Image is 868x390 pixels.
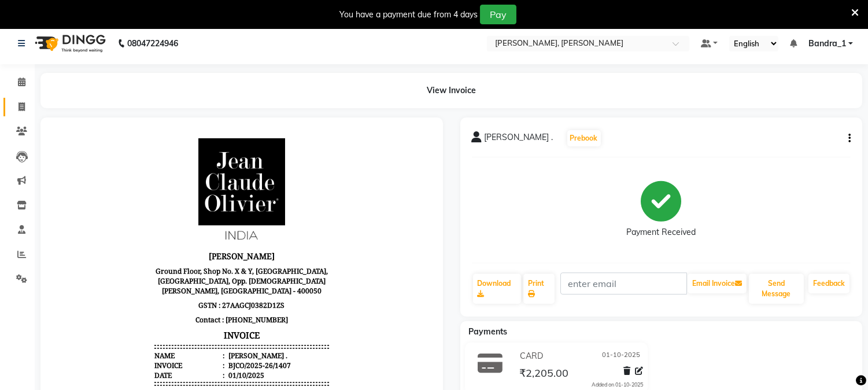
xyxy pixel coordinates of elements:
div: Name [102,222,172,231]
div: You have a payment due from 4 days [339,9,478,21]
p: GSTN : 27AAGCJ0382D1ZS [102,169,277,183]
div: Added on 01-10-2025 [592,381,643,389]
img: logo [29,27,109,60]
a: Print [523,274,555,304]
span: STAFF [122,300,219,311]
span: ₹600.00 [200,348,238,359]
div: 01/10/2025 [174,241,212,251]
span: AMOUNT [239,289,278,300]
span: 01-10-2025 [602,350,640,362]
small: by [PERSON_NAME].S [122,359,219,368]
div: Date [102,241,172,251]
button: Send Message [749,274,804,304]
span: QTY [102,289,121,300]
span: 1 [102,348,121,359]
div: service [102,262,277,276]
div: Payment Received [626,227,696,239]
small: by [PERSON_NAME].S [122,335,219,344]
p: Ground Floor, Shop No. X & Y, [GEOGRAPHIC_DATA], [GEOGRAPHIC_DATA], Opp. [DEMOGRAPHIC_DATA][PERSO... [102,135,277,169]
span: ₹2,205.00 [519,366,568,382]
img: file_1632822294304.jpeg [146,9,233,117]
span: CARD [520,350,543,362]
div: Taxable Service [102,373,154,382]
div: ₹2,100.00 [223,373,277,382]
h3: INVOICE [102,198,277,214]
div: View Invoice [40,73,862,108]
a: Feedback [808,274,849,293]
button: Prebook [567,130,601,146]
b: 08047224946 [127,27,178,60]
button: Pay [480,5,516,24]
span: ₹600.00 [239,348,278,359]
small: Senior Stylist [DEMOGRAPHIC_DATA] [122,318,199,335]
span: ₹1,500.00 [239,324,278,335]
span: 1 [102,324,121,335]
span: : [171,241,172,251]
span: TAXABLE AMOUNT [200,279,238,300]
small: Beard Trimming [122,349,199,359]
div: Invoice [102,231,172,241]
div: [PERSON_NAME] . [174,222,235,231]
span: ITEM [122,289,199,300]
span: Payments [469,326,508,337]
span: [PERSON_NAME] . [485,131,553,148]
span: ₹1,500.00 [200,324,238,335]
input: enter email [560,273,687,295]
a: Download [473,274,521,304]
h3: [PERSON_NAME] [102,119,277,135]
button: Email Invoice [688,274,747,293]
span: Bandra_1 [808,38,846,50]
p: Contact : [PHONE_NUMBER] [102,183,277,198]
span: : [171,231,172,241]
span: : [171,222,172,231]
div: BJCO/2025-26/1407 [174,231,239,241]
